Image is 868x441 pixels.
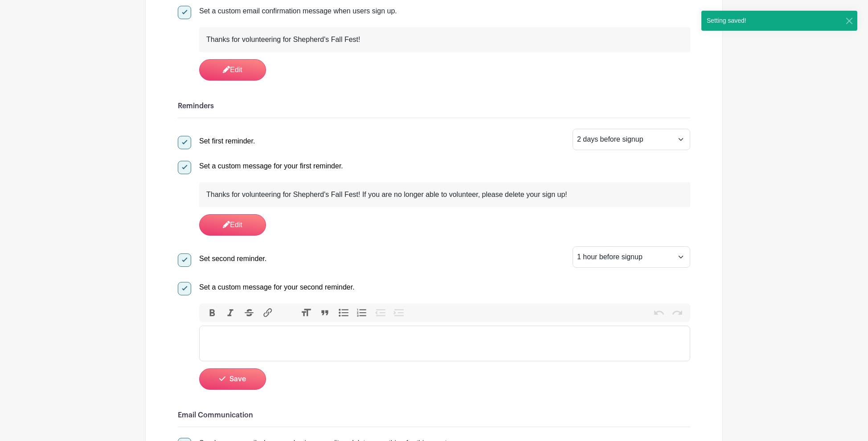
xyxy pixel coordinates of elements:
a: Set second reminder. [178,255,266,262]
div: Setting saved! [701,11,752,31]
a: Set a custom message for your first reminder. [178,162,343,170]
button: Bullets [334,307,353,318]
a: Edit [199,59,266,81]
div: Set second reminder. [199,253,266,264]
button: Undo [650,307,668,318]
a: Edit [199,214,266,236]
a: Set a custom message for your second reminder. [178,283,355,291]
button: Decrease Level [371,307,390,318]
div: Thanks for volunteering for Shepherd's Fall Fest! [206,34,683,45]
button: Increase Level [390,307,409,318]
h6: Email Communication [178,411,690,420]
button: Close [844,16,854,25]
button: Save [199,368,266,390]
button: Italic [221,307,240,318]
div: Thanks for volunteering for Shepherd's Fall Fest! If you are no longer able to volunteer, please ... [206,189,683,200]
a: Set first reminder. [178,137,255,145]
div: Set a custom message for your second reminder. [199,282,355,293]
button: Link [258,307,277,318]
div: Set first reminder. [199,136,255,147]
button: Quote [315,307,334,318]
button: Redo [668,307,687,318]
button: Heading [297,307,316,318]
button: Bold [203,307,221,318]
div: Set a custom message for your first reminder. [199,161,343,171]
button: Strikethrough [240,307,258,318]
button: Numbers [352,307,371,318]
div: Set a custom email confirmation message when users sign up. [199,6,690,16]
h6: Reminders [178,102,690,110]
span: Save [229,376,246,383]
